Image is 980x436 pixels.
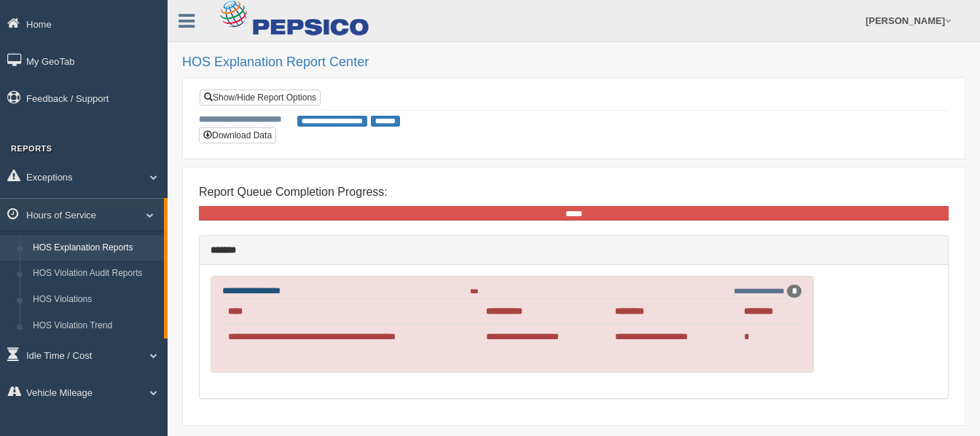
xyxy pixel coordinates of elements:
[26,313,164,339] a: HOS Violation Trend
[199,186,949,199] h4: Report Queue Completion Progress:
[200,90,321,106] a: Show/Hide Report Options
[182,55,965,70] h2: HOS Explanation Report Center
[26,287,164,313] a: HOS Violations
[199,127,276,143] button: Download Data
[26,261,164,287] a: HOS Violation Audit Reports
[26,235,164,261] a: HOS Explanation Reports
